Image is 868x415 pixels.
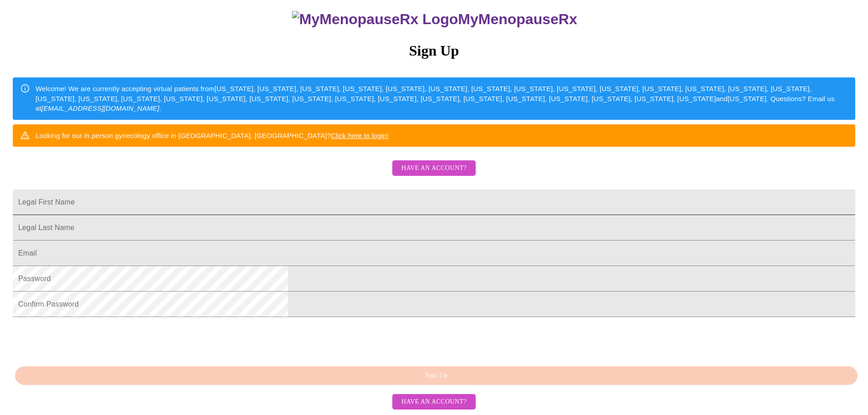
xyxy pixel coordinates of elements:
[390,397,478,405] a: Have an account?
[36,127,389,144] div: Looking for our in person gynecology office in [GEOGRAPHIC_DATA], [GEOGRAPHIC_DATA]?
[401,163,467,174] span: Have an account?
[390,170,478,178] a: Have an account?
[14,11,856,28] h3: MyMenopauseRx
[401,396,467,408] span: Have an account?
[392,394,476,410] button: Have an account?
[331,132,389,139] a: Click here to login!
[36,80,848,117] div: Welcome! We are currently accepting virtual patients from [US_STATE], [US_STATE], [US_STATE], [US...
[13,322,151,357] iframe: reCAPTCHA
[392,160,476,176] button: Have an account?
[13,42,855,59] h3: Sign Up
[292,11,458,28] img: MyMenopauseRx Logo
[41,104,159,112] em: [EMAIL_ADDRESS][DOMAIN_NAME]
